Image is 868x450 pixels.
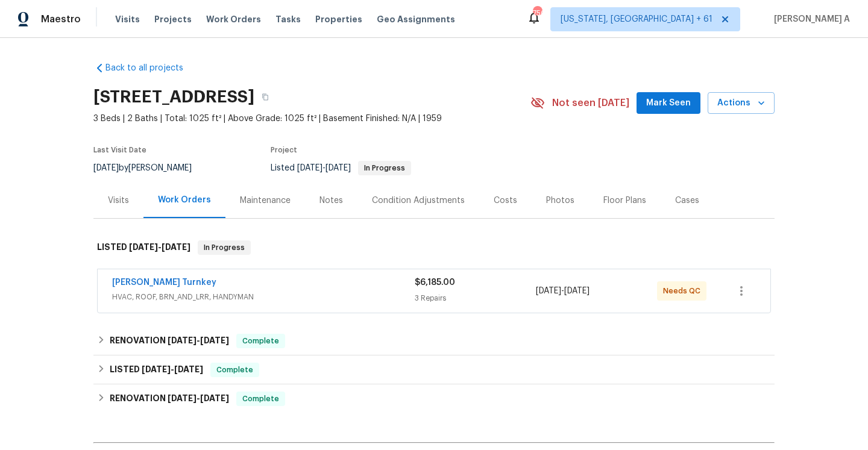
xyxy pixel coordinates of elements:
span: - [142,365,203,373]
span: - [168,394,229,402]
span: Tasks [275,15,301,23]
span: - [129,243,190,251]
h6: LISTED [97,240,190,255]
span: Properties [315,13,362,25]
div: RENOVATION [DATE]-[DATE]Complete [93,327,775,355]
span: In Progress [199,242,250,254]
span: Complete [237,393,284,405]
span: [DATE] [200,394,229,402]
span: 3 Beds | 2 Baths | Total: 1025 ft² | Above Grade: 1025 ft² | Basement Finished: N/A | 1959 [93,113,530,125]
span: Maestro [41,13,81,25]
span: In Progress [359,164,410,172]
span: [DATE] [174,365,203,373]
span: [DATE] [200,336,229,345]
span: [DATE] [93,164,119,172]
span: - [297,164,351,172]
span: [DATE] [536,287,561,295]
span: [DATE] [325,164,351,172]
span: [DATE] [297,164,322,172]
div: by [PERSON_NAME] [93,161,206,175]
div: Maintenance [240,195,291,207]
div: Photos [546,195,574,207]
span: [DATE] [129,243,158,251]
span: Complete [237,335,284,347]
div: Visits [108,195,129,207]
div: RENOVATION [DATE]-[DATE]Complete [93,384,775,413]
span: Last Visit Date [93,146,146,154]
h6: RENOVATION [110,334,229,348]
div: LISTED [DATE]-[DATE]Complete [93,355,775,384]
div: 3 Repairs [415,292,536,304]
span: [US_STATE], [GEOGRAPHIC_DATA] + 61 [561,13,712,25]
span: Work Orders [206,13,261,25]
div: 750 [533,7,541,19]
div: Condition Adjustments [372,195,465,207]
div: Floor Plans [603,195,646,207]
span: $6,185.00 [415,278,455,287]
span: Listed [271,164,411,172]
span: [DATE] [162,243,190,251]
span: Geo Assignments [377,13,455,25]
span: [DATE] [564,287,590,295]
span: - [536,285,590,297]
span: Complete [212,364,258,376]
h6: LISTED [110,363,203,377]
a: Back to all projects [93,62,209,74]
span: Not seen [DATE] [552,97,629,109]
div: Cases [675,195,699,207]
h6: RENOVATION [110,392,229,406]
div: Notes [319,195,343,207]
h2: [STREET_ADDRESS] [93,91,254,103]
span: [DATE] [168,336,197,345]
span: Visits [115,13,140,25]
span: Projects [154,13,192,25]
span: [PERSON_NAME] A [769,13,850,25]
span: Mark Seen [646,96,691,111]
a: [PERSON_NAME] Turnkey [112,278,216,287]
span: Actions [717,96,765,111]
button: Actions [708,92,775,114]
span: Needs QC [663,285,705,297]
div: LISTED [DATE]-[DATE]In Progress [93,228,775,267]
span: - [168,336,229,345]
span: [DATE] [168,394,197,402]
button: Copy Address [254,86,276,108]
div: Costs [494,195,517,207]
span: [DATE] [142,365,171,373]
button: Mark Seen [637,92,700,114]
span: HVAC, ROOF, BRN_AND_LRR, HANDYMAN [112,291,415,303]
span: Project [271,146,297,154]
div: Work Orders [158,194,211,206]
